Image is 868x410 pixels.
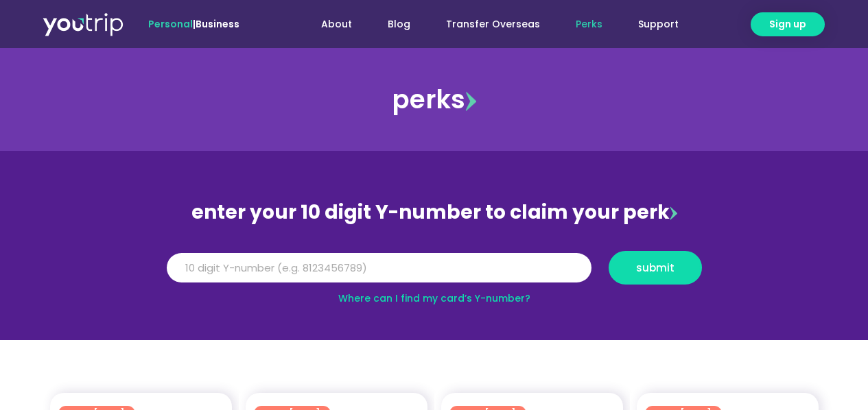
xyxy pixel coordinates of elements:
a: Blog [370,12,428,37]
span: | [148,17,239,31]
a: Where can I find my card’s Y-number? [338,291,530,305]
form: Y Number [167,251,702,295]
a: Perks [558,12,620,37]
div: enter your 10 digit Y-number to claim your perk [160,195,709,230]
a: About [303,12,370,37]
a: Support [620,12,696,37]
a: Transfer Overseas [428,12,558,37]
input: 10 digit Y-number (e.g. 8123456789) [167,253,591,283]
span: Sign up [769,17,806,32]
a: Sign up [751,12,825,36]
span: submit [636,263,675,273]
button: submit [609,251,702,285]
nav: Menu [277,12,696,37]
a: Business [196,17,239,31]
span: Personal [148,17,193,31]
